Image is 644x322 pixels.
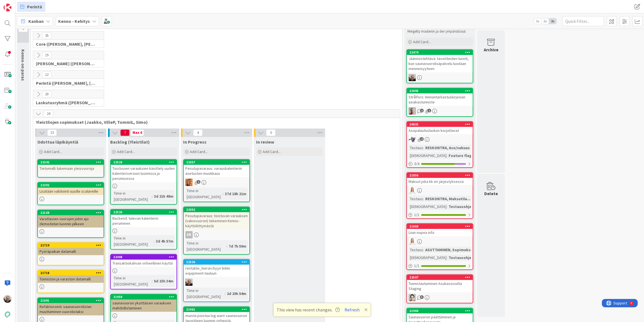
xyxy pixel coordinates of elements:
[184,231,249,238] div: SR
[132,131,142,134] div: Max 6
[409,247,423,253] div: Testaus
[186,308,249,311] div: 21961
[42,52,51,59] span: 19
[36,100,97,105] span: Laskutusryhmä (Antti, Harri, Keijo)
[183,207,250,255] a: 22052Pesutupavaraus: toistuvan varauksen (vakiovuoron) tekeminen Kenno-käyttöliittymästäSRTime in...
[184,165,249,177] div: Pesutupavaraus: varauskalenterin asetusten muokkaus
[446,255,447,261] span: :
[407,160,473,167] div: 3/4
[407,88,473,106] div: 22095Strålfors: Hinnantarkastuskirjeisiin asiakastunniste
[38,270,104,283] div: 21718Toimiston ja varaston datamalli
[447,204,480,210] div: Testausohjeet...
[420,109,424,112] span: 2
[414,161,419,167] span: 3 / 4
[37,182,104,205] a: 22292Lisätään validointi uusille scalareille
[484,190,498,197] div: Delete
[37,139,78,145] span: Odottaa läpikäyntiä
[38,248,104,255] div: Pyöräpaikan datamalli
[38,210,104,227] div: 22168Varattavien vuorojen jobin ajo demodatan luonnin jälkeen
[407,275,473,292] div: 22507Tunnistautuminen Asukassivuilta Staging
[409,122,473,126] div: 20835
[423,145,424,151] span: :
[184,160,249,177] div: 22057Pesutupavaraus: varauskalenterin asetusten muokkaus
[38,160,104,172] div: 22342Tietomalli tukemaan yleisvuoroja
[111,255,176,267] div: 22408Transaktiokahvan virheellinen käyttö
[17,2,45,12] a: Perintä
[111,294,176,312] div: 21959saunavuoron yksittäisen varauksen mahdollistaminen
[409,89,473,93] div: 22095
[38,183,104,195] div: 22292Lisätään validointi uusille scalareille
[256,139,274,145] span: In review
[409,152,446,159] div: [DEMOGRAPHIC_DATA]
[110,159,177,205] a: 22529Toistuvien varauksien käsittely uuden kalenteriversion luonnissa ja perumisessaTime in [GEOG...
[225,290,225,297] span: :
[37,242,104,265] a: 21719Pyöräpaikan datamalli
[407,122,473,134] div: 20835Asopalautuslaskun korjattavat
[223,191,248,197] div: 37d 18h 21m
[40,271,104,275] div: 21718
[193,129,203,136] span: 4
[424,247,476,253] div: ASUTTAMINEN, Sopimukset
[409,204,446,210] div: [DEMOGRAPHIC_DATA]
[409,255,446,261] div: [DEMOGRAPHIC_DATA]
[263,149,281,154] span: Add Card...
[406,274,473,303] a: 22507Tunnistautuminen Asukassivuilta StagingTT
[406,88,473,117] a: 22095Strålfors: Hinnantarkastuskirjeisiin asiakastunnisteHJ
[153,278,175,284] div: 5d 23h 34m
[110,209,177,250] a: 22526Backend: tulevan kalenterin peruminenTime in [GEOGRAPHIC_DATA]:3d 4h 57m
[277,306,340,313] span: This view has recent changes.
[409,309,473,313] div: 21960
[407,55,473,72] div: Jäännöstehtävä: tavoitteiden luonti, kun saunavuorolisäpalvelu luodaan menneisyyteen
[427,109,431,112] span: 1
[407,224,473,229] div: 21860
[343,306,362,313] button: Refresh
[44,149,62,154] span: Add Card...
[414,263,419,269] span: 1 / 1
[113,295,176,299] div: 21959
[40,160,104,164] div: 22342
[185,179,193,186] img: TL
[38,160,104,165] div: 22342
[406,121,473,168] a: 20835Asopalautuslaskun korjattavatLMTestaus:RESKONTRA, Aso/vakuus[DEMOGRAPHIC_DATA]:Feature flag3/4
[541,18,549,24] span: 2x
[38,303,104,315] div: Refaktorointi: saunavuorolistan muuttaminen vuorolistaksi
[446,204,447,210] span: :
[409,107,416,115] img: HJ
[407,308,473,313] div: 21960
[183,259,250,302] a: 22536rentable_hierarchyyn linkki equipment-tauluunJHTime in [GEOGRAPHIC_DATA]:2d 20h 54m
[409,145,423,151] div: Testaus
[4,311,11,318] img: avatar
[562,16,604,26] input: Quick Filter...
[29,2,30,7] div: 4
[111,210,176,227] div: 22526Backend: tulevan kalenterin peruminen
[27,3,42,10] span: Perintä
[423,247,424,253] span: :
[112,275,152,287] div: Time in [GEOGRAPHIC_DATA]
[184,307,249,312] div: 21961
[36,61,97,66] span: Halti (Sebastian, VilleH, Riikka, Antti, MikkoV, PetriH, PetriM)
[40,183,104,187] div: 22292
[36,119,393,125] span: Yleistilojen sopimukset (Jaakko, VilleP, TommiL, Simo)
[447,152,473,159] div: Feature flag
[407,211,473,218] div: 1/1
[111,260,176,267] div: Transaktiokahvan virheellinen käyttö
[38,243,104,248] div: 21719
[409,238,416,245] img: SL
[36,80,97,86] span: Perintä (Jaakko, PetriH, MikkoV, Pasi)
[117,149,135,154] span: Add Card...
[266,129,276,136] span: 0
[407,280,473,292] div: Tunnistautuminen Asukassivuilta Staging
[186,208,249,212] div: 22052
[184,265,249,277] div: rentable_hierarchyyn linkki equipment-tauluun
[223,191,223,197] span: :
[183,159,250,202] a: 22057Pesutupavaraus: varauskalenterin asetusten muokkausTLTime in [GEOGRAPHIC_DATA]:37d 18h 21m
[186,160,249,164] div: 22057
[186,260,249,264] div: 22536
[38,243,104,255] div: 21719Pyöräpaikan datamalli
[112,235,154,247] div: Time in [GEOGRAPHIC_DATA]
[111,160,176,165] div: 22529
[424,145,471,151] div: RESKONTRA, Aso/vakuus
[407,173,473,185] div: 21856Maksut joka kk eri järjestyksessä
[407,127,473,134] div: Asopalautuslaskun korjattavat
[446,152,447,159] span: :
